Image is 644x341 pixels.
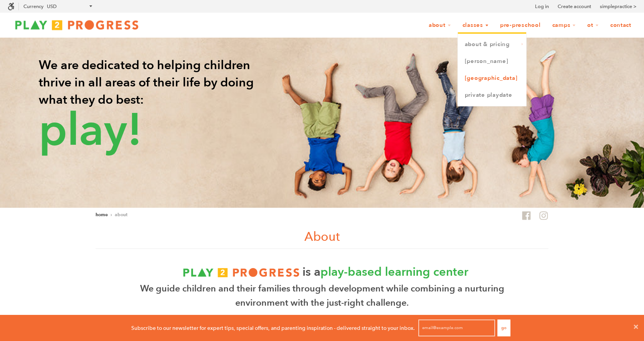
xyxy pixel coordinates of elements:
img: P2P_logo_final_rgb_T.png [176,265,306,280]
span: play-based learning center [320,264,468,280]
span: About [115,212,127,217]
a: Pre-Preschool [495,18,546,33]
p: We guide children and their families through development while combining a nurturing environment ... [138,282,506,311]
img: Play2Progress logo [8,17,146,33]
a: Private Playdate [458,87,526,104]
nav: breadcrumbs [96,211,127,219]
a: [GEOGRAPHIC_DATA] [458,70,526,87]
a: About & Pricing [458,36,526,53]
p: is a [176,264,468,280]
span: › [111,212,112,217]
input: email@example.com [418,319,495,336]
a: About [424,18,456,33]
a: Log in [535,3,549,10]
button: Go [497,319,510,336]
a: simplepractice > [600,3,636,10]
p: We are dedicated to helping children thrive in all areas of their life by doing what they do best: [39,57,277,153]
a: Home [96,212,108,217]
a: Create account [558,3,591,10]
a: OT [582,18,604,33]
a: Classes [457,18,494,33]
h1: About [96,228,548,249]
a: Camps [547,18,581,33]
a: [PERSON_NAME] [458,53,526,70]
span: play! [39,100,142,161]
a: Contact [605,18,636,33]
p: Subscribe to our newsletter for expert tips, special offers, and parenting inspiration - delivere... [131,324,415,332]
label: Currency [23,3,43,9]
